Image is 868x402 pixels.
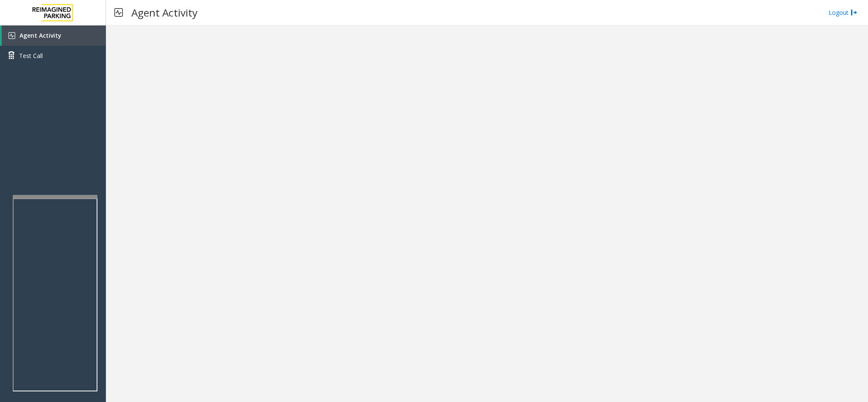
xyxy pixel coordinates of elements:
a: Logout [829,8,857,17]
span: Test Call [19,51,43,60]
img: logout [851,8,857,17]
h3: Agent Activity [127,2,202,23]
img: pageIcon [114,2,123,23]
img: 'icon' [8,32,15,39]
span: Agent Activity [19,31,61,39]
a: Agent Activity [2,25,106,46]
